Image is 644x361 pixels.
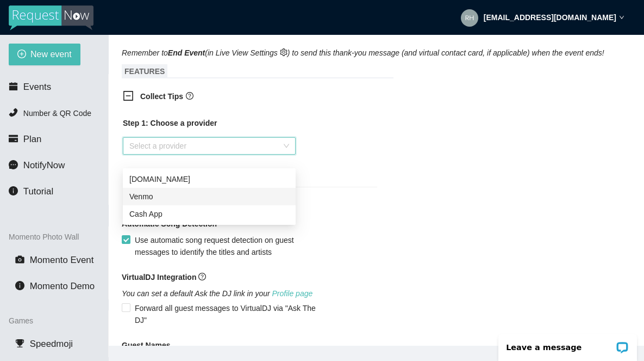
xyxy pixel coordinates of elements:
span: setting [280,48,287,56]
span: info-circle [9,186,18,195]
strong: [EMAIL_ADDRESS][DOMAIN_NAME] [484,13,616,22]
b: Guest Names [122,341,170,350]
span: plus-circle [17,50,26,60]
i: You can set a default Ask the DJ link in your [122,289,312,298]
span: New event [30,47,72,61]
span: calendar [9,82,18,91]
span: down [619,15,624,20]
span: Tutorial [23,186,53,197]
span: camera [15,255,24,264]
span: credit-card [9,134,18,143]
a: Profile page [272,289,313,298]
span: Number & QR Code [23,109,91,118]
b: End Event [168,48,205,57]
div: Cash App [123,205,296,223]
span: trophy [15,339,24,348]
span: Momento Event [30,255,94,265]
span: message [9,160,18,169]
div: Cash App [129,208,289,220]
b: VirtualDJ Integration [122,273,196,282]
img: aaa7bb0bfbf9eacfe7a42b5dcf2cbb08 [461,9,478,27]
div: Venmo [129,191,289,203]
iframe: LiveChat chat widget [491,327,644,361]
span: Forward all guest messages to VirtualDJ via "Ask The DJ" [130,302,334,326]
span: question-circle [186,92,193,100]
span: FEATURES [122,64,167,78]
span: Speedmoji [30,339,73,349]
div: PayPal.Me [123,170,296,188]
span: question-circle [198,273,206,280]
span: Momento Demo [30,281,95,291]
b: Step 1: Choose a provider [123,119,217,127]
span: Use automatic song request detection on guest messages to identify the titles and artists [130,234,334,258]
div: [DOMAIN_NAME] [129,173,289,185]
span: info-circle [15,281,24,290]
img: RequestNow [9,5,93,30]
span: NotifyNow [23,160,65,170]
b: Automatic Song Detection [122,218,217,230]
div: Collect Tipsquestion-circle [114,84,386,111]
div: Venmo [123,188,296,205]
i: Remember to (in Live View Settings ) to send this thank-you message (and virtual contact card, if... [122,48,604,57]
span: Plan [23,134,42,144]
span: phone [9,108,18,117]
span: Events [23,82,51,92]
button: plus-circleNew event [9,44,80,65]
b: Collect Tips [140,92,183,101]
span: minus-square [123,90,134,101]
